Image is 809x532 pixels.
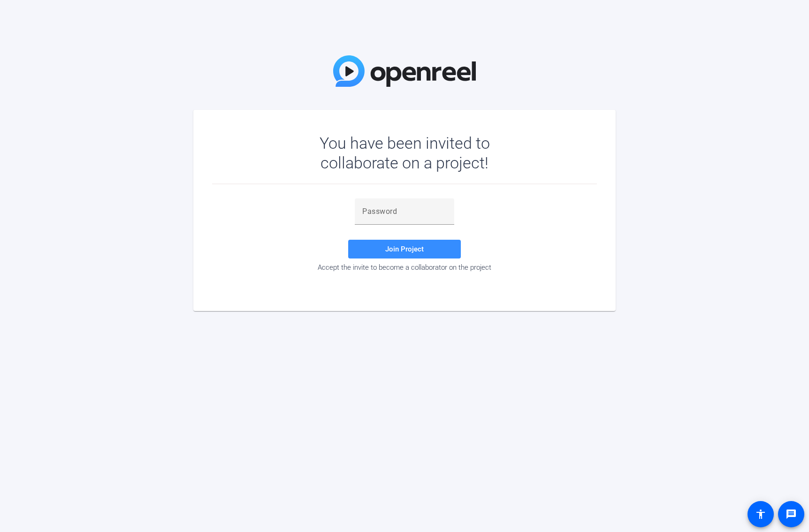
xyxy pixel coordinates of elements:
div: Accept the invite to become a collaborator on the project [212,263,597,272]
div: You have been invited to collaborate on a project! [292,133,517,173]
span: Join Project [385,245,424,253]
img: OpenReel Logo [333,55,476,87]
input: Password [362,206,447,217]
button: Join Project [348,240,461,258]
mat-icon: message [786,509,797,520]
mat-icon: accessibility [755,509,766,520]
